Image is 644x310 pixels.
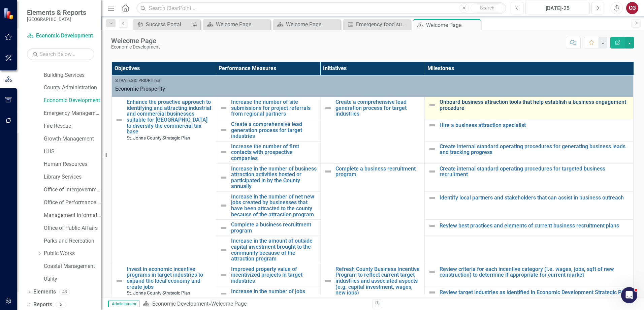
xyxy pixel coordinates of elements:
span: Economic Prosperity [115,85,630,93]
td: Double-Click to Edit Right Click for Context Menu [112,97,216,264]
img: Not Defined [324,167,332,176]
a: Office of Public Affairs [44,224,101,232]
a: Increase the number of first contacts with prospective companies [231,144,317,161]
a: Office of Performance & Transparency [44,199,101,207]
img: Not Defined [428,101,436,109]
td: Double-Click to Edit Right Click for Context Menu [425,141,634,163]
a: Refresh County Business Incentive Program to reflect current target industries and associated asp... [335,266,421,296]
a: Create internal standard operating procedures for targeted business recruitment [440,166,630,178]
div: 5 [56,302,66,307]
a: Growth Management [44,135,101,143]
td: Double-Click to Edit Right Click for Context Menu [216,220,320,236]
a: Increase the number of site submissions for project referrals from regional partners [231,99,317,117]
a: Review best practices and elements of current business recruitment plans [440,223,630,229]
a: Enhance the proactive approach to identifying and attracting industrial and commercial businesses... [127,99,213,135]
div: Welcome Page [286,20,339,29]
td: Double-Click to Edit Right Click for Context Menu [425,191,634,219]
td: Double-Click to Edit Right Click for Context Menu [425,119,634,141]
a: Management Information Systems [44,212,101,219]
a: Complete a business recruitment program [335,166,421,178]
button: [DATE]-25 [525,2,590,14]
a: Fire Rescue [44,122,101,130]
a: Emergency food supply for Pet [345,20,409,29]
a: Complete a business recruitment program [231,222,317,234]
div: Welcome Page [211,301,247,307]
td: Double-Click to Edit Right Click for Context Menu [216,286,320,302]
div: Welcome Page [216,20,269,29]
div: Emergency food supply for Pet [356,20,409,29]
a: Elements [33,288,56,296]
td: Double-Click to Edit Right Click for Context Menu [425,220,634,236]
td: Double-Click to Edit Right Click for Context Menu [425,97,634,119]
a: Welcome Page [205,20,269,29]
img: Not Defined [428,121,436,129]
a: Office of Intergovernmental Affairs [44,186,101,194]
a: Identify local partners and stakeholders that can assist in business outreach [440,195,630,201]
td: Double-Click to Edit Right Click for Context Menu [425,163,634,191]
img: Not Defined [220,246,228,254]
div: Strategic Priorities [115,77,630,84]
div: [DATE]-25 [528,4,587,12]
a: County Administration [44,84,101,92]
span: Administrator [108,301,139,307]
a: HHS [44,148,101,156]
td: Double-Click to Edit Right Click for Context Menu [425,264,634,286]
div: Welcome Page [111,37,160,44]
a: Increase in the number of business attraction activities hosted or participated in by the County ... [231,166,317,189]
span: St. Johns County Strategic Plan [127,290,190,296]
a: Utility [44,275,101,283]
td: Double-Click to Edit Right Click for Context Menu [425,286,634,302]
td: Double-Click to Edit [112,75,634,97]
img: Not Defined [220,271,228,279]
a: Create a comprehensive lead generation process for target industries [335,99,421,117]
a: Increase in the number of jobs added from incentivized projects [231,288,317,300]
a: Improved property value of incentivized projects in target industries [231,266,317,284]
a: Create a comprehensive lead generation process for target industries [231,121,317,139]
div: » [143,300,367,308]
div: Success Portal [146,20,190,29]
img: Not Defined [115,116,123,124]
td: Double-Click to Edit Right Click for Context Menu [320,97,425,163]
img: Not Defined [428,222,436,230]
img: Not Defined [428,145,436,153]
a: Increase in the amount of outside capital investment brought to the community because of the attr... [231,238,317,261]
a: Economic Development [152,301,208,307]
td: Double-Click to Edit Right Click for Context Menu [216,163,320,191]
img: Not Defined [428,167,436,176]
img: ClearPoint Strategy [3,7,15,19]
img: Not Defined [428,288,436,297]
a: Increase in the number of net new jobs created by businesses that have been attracted to the coun... [231,194,317,217]
a: Invest in economic incentive programs in target industries to expand the local economy and create... [127,266,213,290]
a: Coastal Management [44,262,101,270]
a: Success Portal [135,20,190,29]
a: Building Services [44,71,101,79]
span: Elements & Reports [27,8,86,17]
a: Onboard business attraction tools that help establish a business engagement procedure [440,99,630,111]
td: Double-Click to Edit Right Click for Context Menu [216,191,320,219]
img: Not Defined [220,224,228,232]
a: Create internal standard operating procedures for generating business leads and tracking progress [440,144,630,155]
td: Double-Click to Edit Right Click for Context Menu [216,119,320,141]
a: Review target industries as identified in Economic Development Strategic Plan [440,289,630,296]
a: Welcome Page [275,20,339,29]
a: Emergency Management [44,110,101,117]
div: CG [626,2,638,14]
a: Library Services [44,173,101,181]
img: Not Defined [220,201,228,210]
a: Reports [33,301,52,309]
img: Not Defined [428,268,436,276]
small: [GEOGRAPHIC_DATA] [27,17,86,22]
img: Not Defined [428,194,436,202]
a: Parks and Recreation [44,237,101,245]
div: Welcome Page [426,21,479,29]
span: St. Johns County Strategic Plan [127,135,190,141]
div: Economic Development [111,44,160,50]
a: Human Resources [44,160,101,168]
td: Double-Click to Edit Right Click for Context Menu [216,97,320,119]
td: Double-Click to Edit Right Click for Context Menu [216,236,320,264]
span: Search [480,5,494,10]
img: Not Defined [220,104,228,112]
a: Hire a business attraction specialist [440,122,630,128]
input: Search Below... [27,48,94,60]
img: Not Defined [220,126,228,134]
